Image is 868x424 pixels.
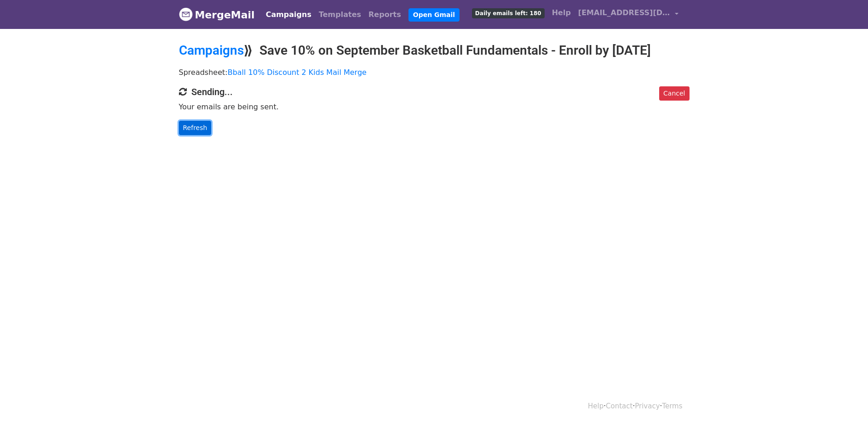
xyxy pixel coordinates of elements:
a: Help [588,402,604,410]
a: Privacy [635,402,660,410]
a: Open Gmail [408,8,460,22]
a: Templates [315,6,365,24]
a: Cancel [659,86,689,101]
a: Terms [662,402,682,410]
h2: ⟫ Save 10% on September Basketball Fundamentals - Enroll by [DATE] [179,43,690,58]
p: Your emails are being sent. [179,102,690,112]
h4: Sending... [179,86,690,97]
a: Campaigns [262,6,315,24]
a: Refresh [179,121,212,135]
a: MergeMail [179,5,255,24]
a: Bball 10% Discount 2 Kids Mail Merge [228,68,367,77]
a: Daily emails left: 180 [468,4,548,22]
a: Reports [365,6,405,24]
a: Campaigns [179,43,244,58]
a: Contact [606,402,632,410]
span: [EMAIL_ADDRESS][DOMAIN_NAME] [578,7,670,18]
p: Spreadsheet: [179,68,690,77]
img: MergeMail logo [179,7,193,21]
a: Help [548,4,575,22]
iframe: Chat Widget [822,380,868,424]
span: Daily emails left: 180 [472,8,545,18]
a: [EMAIL_ADDRESS][DOMAIN_NAME] [575,4,682,25]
